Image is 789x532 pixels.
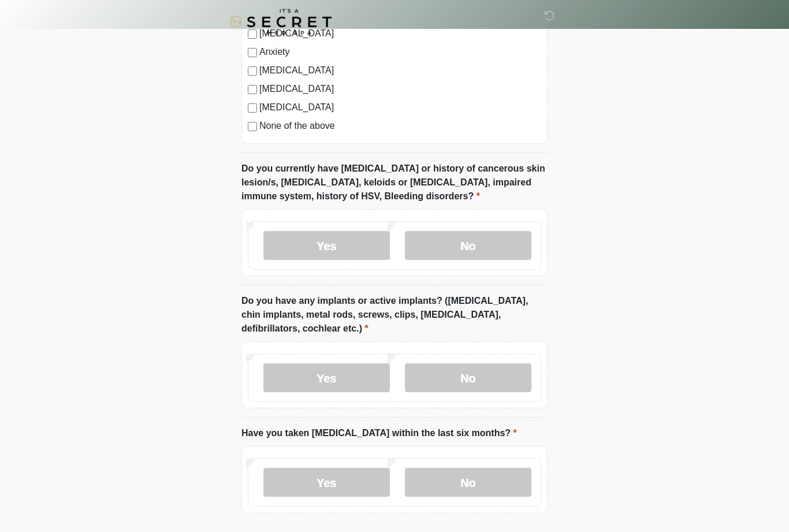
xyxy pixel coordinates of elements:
[248,48,257,57] input: Anxiety
[263,363,390,392] label: Yes
[248,103,257,113] input: [MEDICAL_DATA]
[259,64,541,77] label: [MEDICAL_DATA]
[263,231,390,260] label: Yes
[259,45,541,59] label: Anxiety
[248,122,257,131] input: None of the above
[405,363,531,392] label: No
[241,162,548,203] label: Do you currently have [MEDICAL_DATA] or history of cancerous skin lesion/s, [MEDICAL_DATA], keloi...
[259,82,541,96] label: [MEDICAL_DATA]
[405,468,531,497] label: No
[263,468,390,497] label: Yes
[405,231,531,260] label: No
[241,426,517,440] label: Have you taken [MEDICAL_DATA] within the last six months?
[230,9,332,35] img: It's A Secret Med Spa Logo
[248,66,257,76] input: [MEDICAL_DATA]
[241,294,548,336] label: Do you have any implants or active implants? ([MEDICAL_DATA], chin implants, metal rods, screws, ...
[248,85,257,94] input: [MEDICAL_DATA]
[259,101,541,114] label: [MEDICAL_DATA]
[259,119,541,133] label: None of the above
